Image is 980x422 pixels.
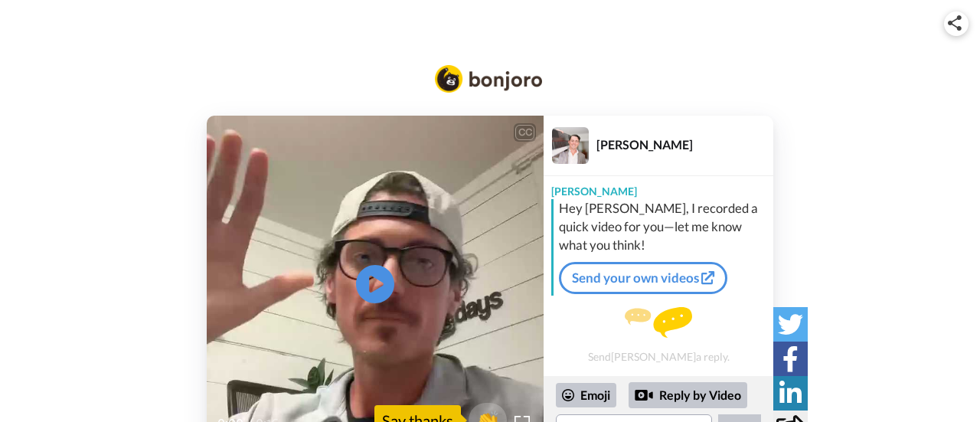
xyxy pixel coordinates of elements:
[515,125,534,140] div: CC
[559,199,769,254] div: Hey [PERSON_NAME], I recorded a quick video for you—let me know what you think!
[556,383,616,407] div: Emoji
[552,127,589,164] img: Profile Image
[435,65,542,93] img: Bonjoro Logo
[544,176,773,199] div: [PERSON_NAME]
[635,386,653,404] div: Reply by Video
[625,307,692,338] img: message.svg
[544,302,773,368] div: Send [PERSON_NAME] a reply.
[948,15,962,31] img: ic_share.svg
[559,262,727,294] a: Send your own videos
[596,137,773,152] div: [PERSON_NAME]
[629,382,747,408] div: Reply by Video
